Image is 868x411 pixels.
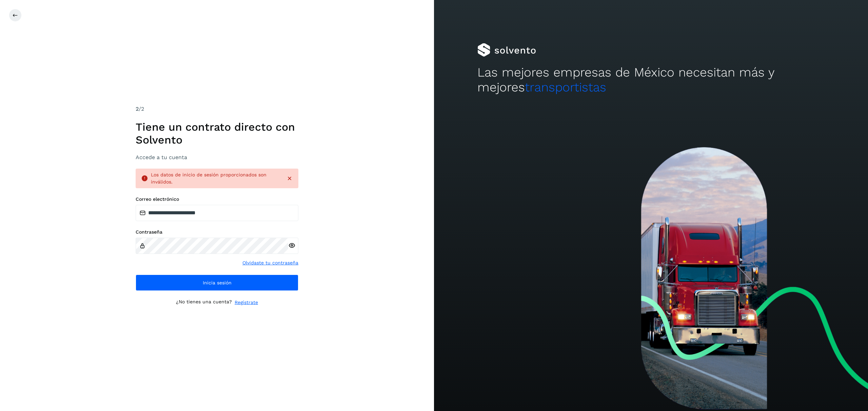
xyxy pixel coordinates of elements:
[176,299,232,306] p: ¿No tienes una cuenta?
[242,259,298,266] a: Olvidaste tu contraseña
[525,80,606,94] span: transportistas
[235,299,258,306] a: Regístrate
[136,105,298,113] div: /2
[136,154,298,160] h3: Accede a tu cuenta
[136,275,298,291] button: Inicia sesión
[136,121,298,147] h1: Tiene un contrato directo con Solvento
[203,280,232,285] span: Inicia sesión
[151,171,281,186] div: Los datos de inicio de sesión proporcionados son inválidos.
[136,229,298,235] label: Contraseña
[477,65,825,95] h2: Las mejores empresas de México necesitan más y mejores
[136,196,298,202] label: Correo electrónico
[136,106,139,112] span: 2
